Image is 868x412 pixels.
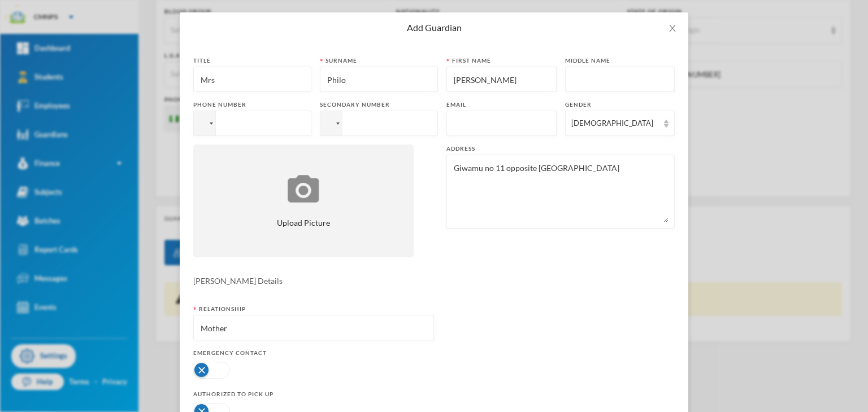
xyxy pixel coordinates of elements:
[565,56,675,65] div: Middle name
[193,21,675,34] div: Add Guardian
[193,100,311,109] div: Phone number
[193,305,434,313] div: Relationship
[571,118,659,129] div: [DEMOGRAPHIC_DATA]
[320,100,438,109] div: Secondary number
[193,275,675,287] div: [PERSON_NAME] Details
[657,12,688,44] button: Close
[193,56,311,65] div: Title
[668,24,677,33] i: icon: close
[193,390,434,398] div: Authorized to pick up
[320,56,438,65] div: Surname
[446,144,675,153] div: Address
[199,315,428,341] input: eg: Mother, Father, Uncle, Aunt
[446,100,557,109] div: Email
[193,349,434,357] div: Emergency Contact
[285,173,322,204] img: upload
[565,100,675,109] div: Gender
[446,56,557,65] div: First name
[277,217,330,229] span: Upload Picture
[453,161,669,222] textarea: Giwamu no 11 opposite [GEOGRAPHIC_DATA]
